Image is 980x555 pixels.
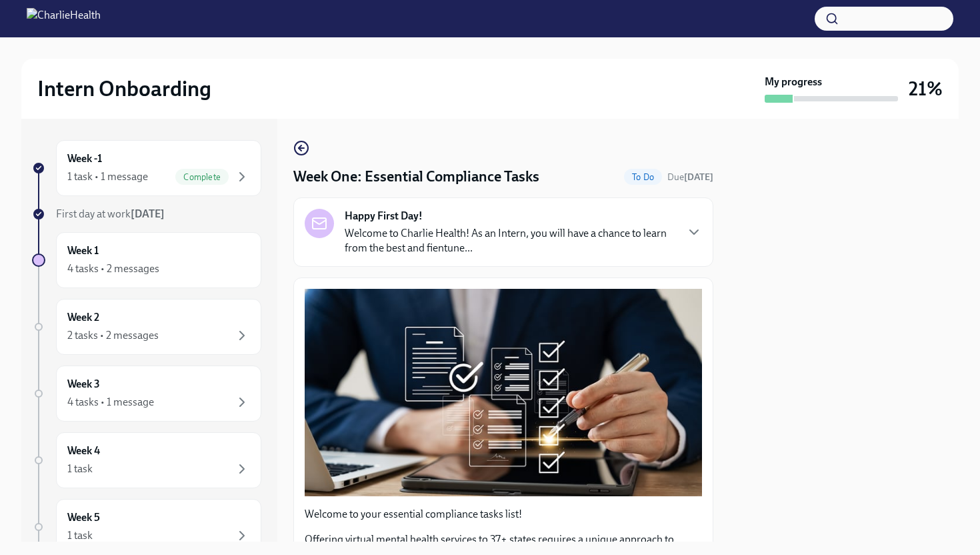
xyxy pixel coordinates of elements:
[32,140,261,196] a: Week -11 task • 1 messageComplete
[305,507,702,522] p: Welcome to your essential compliance tasks list!
[624,172,662,182] span: To Do
[32,499,261,555] a: Week 51 task
[67,243,99,258] h6: Week 1
[67,151,102,166] h6: Week -1
[293,167,539,187] h4: Week One: Essential Compliance Tasks
[67,310,99,325] h6: Week 2
[67,395,154,410] div: 4 tasks • 1 message
[67,528,93,543] div: 1 task
[67,462,93,476] div: 1 task
[345,209,423,223] strong: Happy First Day!
[765,75,822,89] strong: My progress
[175,172,229,182] span: Complete
[32,207,261,221] a: First day at work[DATE]
[67,328,159,343] div: 2 tasks • 2 messages
[667,171,713,183] span: Due
[37,75,211,102] h2: Intern Onboarding
[305,289,702,496] button: Zoom image
[67,444,100,458] h6: Week 4
[667,171,713,183] span: September 22nd, 2025 07:00
[32,366,261,422] a: Week 34 tasks • 1 message
[27,8,101,29] img: CharlieHealth
[32,299,261,355] a: Week 22 tasks • 2 messages
[131,207,165,220] strong: [DATE]
[909,77,943,101] h3: 21%
[67,169,148,184] div: 1 task • 1 message
[684,171,713,183] strong: [DATE]
[345,226,675,255] p: Welcome to Charlie Health! As an Intern, you will have a chance to learn from the best and fientu...
[67,510,100,525] h6: Week 5
[56,207,165,220] span: First day at work
[67,261,159,276] div: 4 tasks • 2 messages
[32,432,261,488] a: Week 41 task
[32,232,261,288] a: Week 14 tasks • 2 messages
[67,377,100,392] h6: Week 3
